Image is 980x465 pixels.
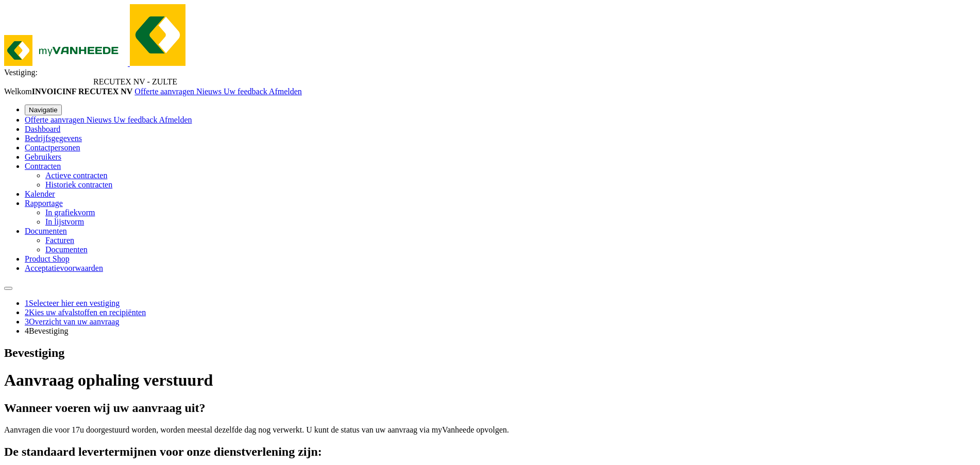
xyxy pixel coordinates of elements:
[93,77,177,86] span: RECUTEX NV - ZULTE
[25,254,70,263] a: Product Shop
[4,425,976,435] p: Aanvragen die voor 17u doorgestuurd worden, worden meestal dezelfde dag nog verwerkt. U kunt de s...
[25,190,55,198] a: Kalender
[269,87,302,96] a: Afmelden
[4,68,38,77] span: Vestiging:
[159,115,192,124] a: Afmelden
[196,87,222,96] span: Nieuws
[25,115,87,124] a: Offerte aanvragen
[25,264,103,272] a: Acceptatievoorwaarden
[29,326,68,335] span: Bevestiging
[25,152,61,161] a: Gebruikers
[25,308,146,317] a: 2Kies uw afvalstoffen en recipiënten
[114,115,159,124] a: Uw feedback
[45,236,74,245] a: Facturen
[25,105,62,115] button: Navigatie
[4,35,128,66] img: myVanheede
[25,143,80,152] a: Contactpersonen
[25,134,82,143] a: Bedrijfsgegevens
[32,87,133,96] strong: INVOICINF RECUTEX NV
[4,346,976,360] h2: Bevestiging
[25,162,61,170] a: Contracten
[4,445,976,459] h2: De standaard levertermijnen voor onze dienstverlening zijn:
[130,4,185,66] img: myVanheede
[25,199,63,208] a: Rapportage
[29,106,58,114] span: Navigatie
[25,115,85,124] span: Offerte aanvragen
[45,217,84,226] a: In lijstvorm
[134,87,196,96] a: Offerte aanvragen
[45,180,112,189] a: Historiek contracten
[25,227,67,235] a: Documenten
[4,371,976,390] h1: Aanvraag ophaling verstuurd
[196,87,224,96] a: Nieuws
[29,317,119,326] span: Overzicht van uw aanvraag
[4,401,976,415] h2: Wanneer voeren wij uw aanvraag uit?
[25,125,60,133] a: Dashboard
[25,317,29,326] span: 3
[114,115,158,124] span: Uw feedback
[29,308,146,317] span: Kies uw afvalstoffen en recipiënten
[25,308,29,317] span: 2
[45,171,107,180] a: Actieve contracten
[224,87,269,96] a: Uw feedback
[45,208,95,217] a: In grafiekvorm
[4,87,134,96] span: Welkom
[87,115,112,124] span: Nieuws
[25,326,29,335] span: 4
[45,245,88,254] a: Documenten
[25,299,29,307] span: 1
[25,299,120,307] a: 1Selecteer hier een vestiging
[25,317,119,326] a: 3Overzicht van uw aanvraag
[87,115,114,124] a: Nieuws
[224,87,267,96] span: Uw feedback
[134,87,194,96] span: Offerte aanvragen
[29,299,120,307] span: Selecteer hier een vestiging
